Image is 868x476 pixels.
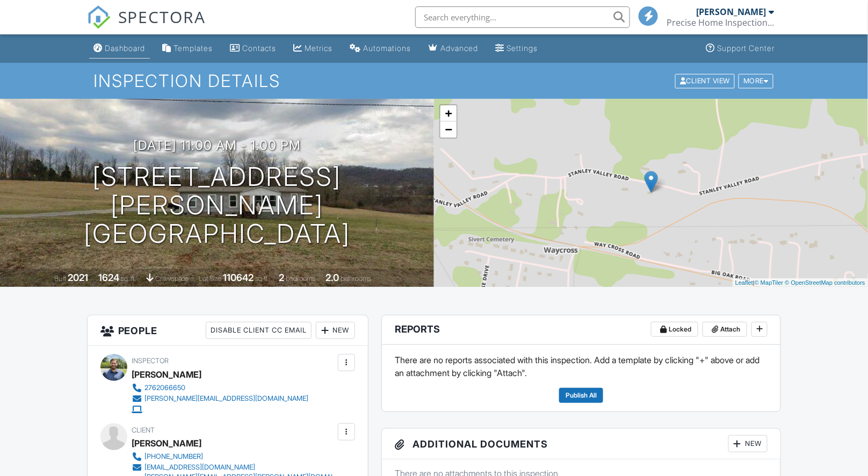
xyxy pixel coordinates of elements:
[415,6,630,28] input: Search everything...
[440,121,457,138] a: Zoom out
[132,357,169,365] span: Inspector
[93,71,774,90] h1: Inspection Details
[87,15,206,37] a: SPECTORA
[440,105,457,121] a: Zoom in
[717,44,775,53] div: Support Center
[325,272,339,283] div: 2.0
[674,76,737,84] a: Client View
[145,384,186,392] div: 2762066650
[739,74,773,88] div: More
[199,275,221,283] span: Lot Size
[735,279,753,286] a: Leaflet
[507,44,538,53] div: Settings
[132,383,309,393] a: 2762066650
[316,322,355,339] div: New
[133,138,301,153] h3: [DATE] 11:00 am - 1:00 pm
[675,74,735,88] div: Client View
[87,5,111,29] img: The Best Home Inspection Software - Spectora
[441,44,479,53] div: Advanced
[255,275,269,283] span: sq.ft.
[364,44,411,53] div: Automations
[158,39,218,59] a: Templates
[105,44,146,53] div: Dashboard
[68,272,88,283] div: 2021
[145,463,256,472] div: [EMAIL_ADDRESS][DOMAIN_NAME]
[118,5,206,28] span: SPECTORA
[667,17,774,28] div: Precise Home Inspections LLC
[206,322,312,339] div: Disable Client CC Email
[174,44,213,53] div: Templates
[145,452,204,461] div: [PHONE_NUMBER]
[132,435,202,451] div: [PERSON_NAME]
[286,275,315,283] span: bedrooms
[132,366,202,383] div: [PERSON_NAME]
[243,44,277,53] div: Contacts
[696,6,766,17] div: [PERSON_NAME]
[226,39,281,59] a: Contacts
[121,275,136,283] span: sq. ft.
[89,39,150,59] a: Dashboard
[54,275,66,283] span: Built
[755,279,784,286] a: © MapTiler
[155,275,189,283] span: crawlspace
[701,39,779,59] a: Support Center
[491,39,542,59] a: Settings
[223,272,254,283] div: 110642
[279,272,284,283] div: 2
[733,278,868,287] div: |
[728,435,768,452] div: New
[341,275,371,283] span: bathrooms
[424,39,483,59] a: Advanced
[132,462,336,473] a: [EMAIL_ADDRESS][DOMAIN_NAME]
[785,279,865,286] a: © OpenStreetMap contributors
[98,272,119,283] div: 1624
[88,315,368,346] h3: People
[17,163,417,248] h1: [STREET_ADDRESS][PERSON_NAME] [GEOGRAPHIC_DATA]
[132,426,155,434] span: Client
[145,394,309,403] div: [PERSON_NAME][EMAIL_ADDRESS][DOMAIN_NAME]
[132,393,309,404] a: [PERSON_NAME][EMAIL_ADDRESS][DOMAIN_NAME]
[346,39,416,59] a: Automations (Basic)
[305,44,333,53] div: Metrics
[290,39,337,59] a: Metrics
[132,451,336,462] a: [PHONE_NUMBER]
[382,429,780,459] h3: Additional Documents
